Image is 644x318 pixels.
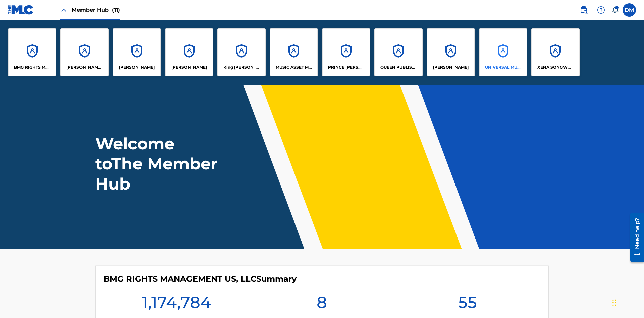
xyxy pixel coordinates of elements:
a: AccountsKing [PERSON_NAME] [217,28,266,76]
a: Accounts[PERSON_NAME] SONGWRITER [60,28,109,76]
p: MUSIC ASSET MANAGEMENT (MAM) [276,64,312,70]
img: help [597,6,605,14]
p: RONALD MCTESTERSON [433,64,469,70]
a: AccountsBMG RIGHTS MANAGEMENT US, LLC [8,28,56,76]
p: EYAMA MCSINGER [171,64,207,70]
a: Public Search [577,3,590,17]
img: MLC Logo [8,5,34,15]
iframe: Chat Widget [610,286,644,318]
p: UNIVERSAL MUSIC PUB GROUP [485,64,522,70]
div: User Menu [623,3,636,17]
span: (11) [112,7,120,13]
p: XENA SONGWRITER [537,64,574,70]
a: AccountsQUEEN PUBLISHA [374,28,423,76]
p: PRINCE MCTESTERSON [328,64,365,70]
div: Notifications [612,7,619,13]
a: AccountsXENA SONGWRITER [531,28,580,76]
h4: BMG RIGHTS MANAGEMENT US, LLC [104,274,297,284]
iframe: Resource Center [625,210,644,265]
p: CLEO SONGWRITER [66,64,103,70]
h1: 1,174,784 [142,292,211,316]
img: Close [60,6,68,14]
p: King McTesterson [223,64,260,70]
a: Accounts[PERSON_NAME] [165,28,213,76]
a: AccountsMUSIC ASSET MANAGEMENT (MAM) [270,28,318,76]
h1: Welcome to The Member Hub [95,134,221,194]
h1: 55 [458,292,477,316]
p: BMG RIGHTS MANAGEMENT US, LLC [14,64,51,70]
a: AccountsPRINCE [PERSON_NAME] [322,28,370,76]
a: Accounts[PERSON_NAME] [113,28,161,76]
a: AccountsUNIVERSAL MUSIC PUB GROUP [479,28,527,76]
img: search [580,6,588,14]
a: Accounts[PERSON_NAME] [427,28,475,76]
span: Member Hub [72,6,120,14]
h1: 8 [317,292,327,316]
p: QUEEN PUBLISHA [380,64,417,70]
div: Help [594,3,608,17]
p: ELVIS COSTELLO [119,64,155,70]
div: Drag [612,293,616,313]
